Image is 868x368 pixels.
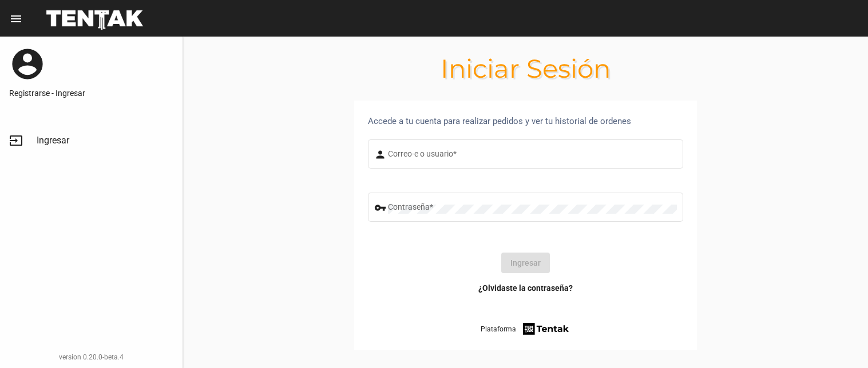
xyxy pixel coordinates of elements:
mat-icon: input [9,134,23,147]
h1: Iniciar Sesión [183,59,868,78]
span: Ingresar [37,135,69,146]
div: version 0.20.0-beta.4 [9,351,173,363]
img: tentak-firm.png [521,321,570,337]
span: Plataforma [481,323,516,335]
mat-icon: account_circle [9,46,46,82]
a: ¿Olvidaste la contraseña? [478,282,573,294]
button: Ingresar [501,253,550,273]
mat-icon: person [374,148,388,162]
div: Accede a tu cuenta para realizar pedidos y ver tu historial de ordenes [368,114,683,128]
mat-icon: menu [9,12,23,26]
a: Plataforma [481,321,570,337]
mat-icon: vpn_key [374,201,388,215]
a: Registrarse - Ingresar [9,87,173,99]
